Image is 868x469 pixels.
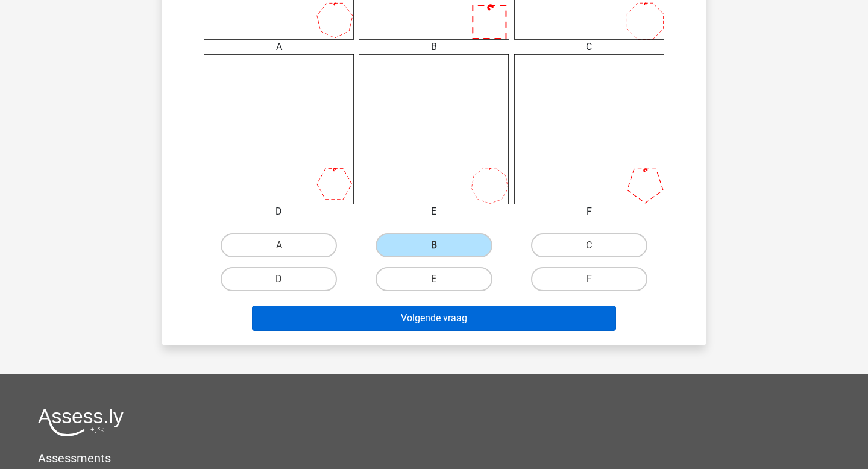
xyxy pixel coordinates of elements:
[221,233,337,257] label: A
[505,204,673,219] div: F
[252,306,617,331] button: Volgende vraag
[376,233,492,257] label: B
[195,204,363,219] div: D
[376,267,492,291] label: E
[350,40,518,54] div: B
[38,451,830,465] h5: Assessments
[531,233,647,257] label: C
[221,267,337,291] label: D
[38,408,124,436] img: Assessly logo
[531,267,647,291] label: F
[350,204,518,219] div: E
[195,40,363,54] div: A
[505,40,673,54] div: C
